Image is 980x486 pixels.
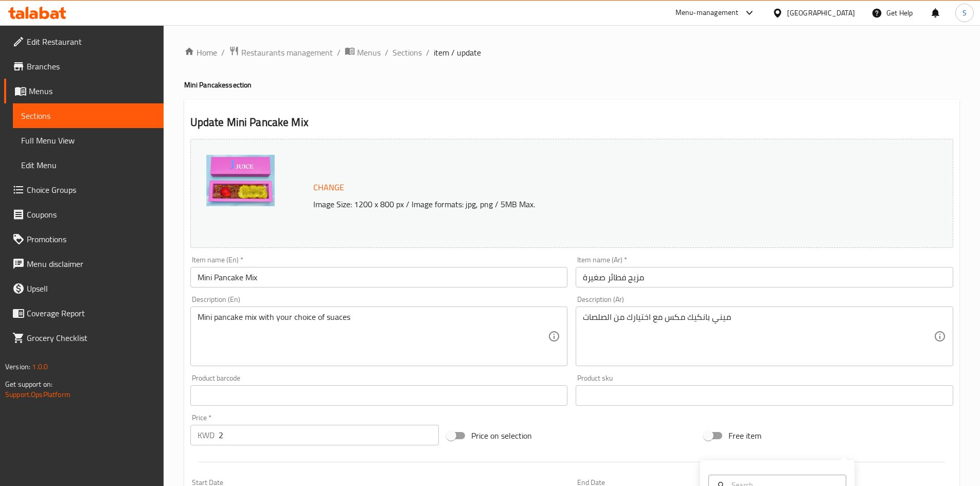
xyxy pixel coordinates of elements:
[13,128,164,153] a: Full Menu View
[345,46,381,59] a: Menus
[198,312,548,361] textarea: Mini pancake mix with your choice of suaces
[393,46,422,59] a: Sections
[219,425,439,445] input: Please enter price
[190,115,953,130] h2: Update Mini Pancake Mix
[5,388,70,401] a: Support.OpsPlatform
[4,251,164,276] a: Menu disclaimer
[13,103,164,128] a: Sections
[963,7,967,19] span: S
[27,307,155,319] span: Coverage Report
[27,332,155,344] span: Grocery Checklist
[27,184,155,196] span: Choice Groups
[337,46,341,59] li: /
[426,46,430,59] li: /
[21,110,155,122] span: Sections
[787,7,855,19] div: [GEOGRAPHIC_DATA]
[190,385,568,406] input: Please enter product barcode
[184,46,217,59] a: Home
[13,153,164,177] a: Edit Menu
[309,177,348,198] button: Change
[471,429,532,442] span: Price on selection
[4,202,164,227] a: Coupons
[29,85,155,97] span: Menus
[4,79,164,103] a: Menus
[4,54,164,79] a: Branches
[27,233,155,245] span: Promotions
[21,159,155,171] span: Edit Menu
[4,276,164,301] a: Upsell
[21,134,155,147] span: Full Menu View
[198,429,215,441] p: KWD
[27,282,155,295] span: Upsell
[184,46,959,59] nav: breadcrumb
[4,301,164,326] a: Coverage Report
[583,312,934,361] textarea: ميني بانكيك مكس مع اختيارك من الصلصات
[190,267,568,287] input: Enter name En
[27,35,155,48] span: Edit Restaurant
[241,46,333,59] span: Restaurants management
[4,227,164,251] a: Promotions
[27,258,155,270] span: Menu disclaimer
[27,60,155,73] span: Branches
[229,46,333,59] a: Restaurants management
[184,80,959,90] h4: Mini Pancakes section
[434,46,481,59] span: item / update
[385,46,388,59] li: /
[576,267,953,287] input: Enter name Ar
[4,29,164,54] a: Edit Restaurant
[206,155,275,206] img: mmw_638930184840191312
[675,7,739,19] div: Menu-management
[5,360,30,373] span: Version:
[27,208,155,221] span: Coupons
[309,198,858,210] p: Image Size: 1200 x 800 px / Image formats: jpg, png / 5MB Max.
[5,377,52,391] span: Get support on:
[313,180,344,195] span: Change
[4,326,164,350] a: Grocery Checklist
[32,360,48,373] span: 1.0.0
[357,46,381,59] span: Menus
[576,385,953,406] input: Please enter product sku
[4,177,164,202] a: Choice Groups
[221,46,225,59] li: /
[728,429,761,442] span: Free item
